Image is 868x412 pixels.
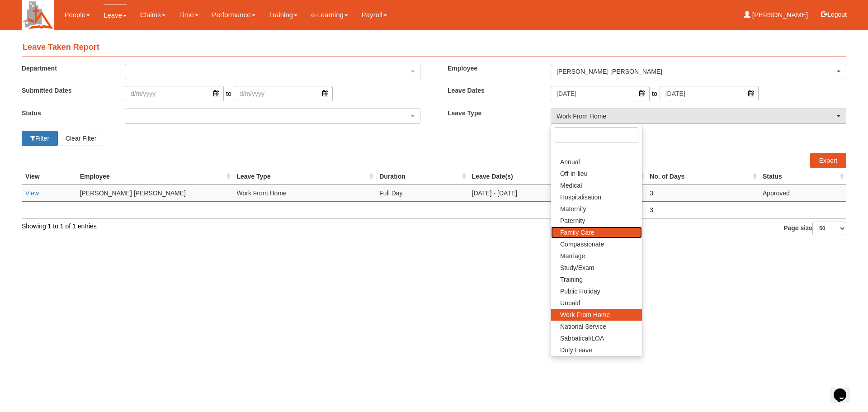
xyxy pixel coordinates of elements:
button: Logout [815,4,853,25]
label: Submitted Dates [15,86,118,95]
span: Unpaid [560,298,580,308]
a: [PERSON_NAME] [744,5,808,25]
th: Leave Type : activate to sort column ascending [233,168,376,185]
th: Status : activate to sort column ascending [759,168,846,185]
span: Paternity [560,216,585,225]
span: Sabbatical/LOA [560,334,604,343]
button: Clear Filter [60,131,102,146]
select: Page size [812,222,846,235]
td: 3 [646,185,759,201]
input: d/m/yyyy [660,86,759,101]
label: Department [15,64,118,73]
span: Duty Leave [560,346,592,355]
th: Leave Date(s) : activate to sort column ascending [468,168,646,185]
span: Work From Home [560,310,610,319]
label: Status [15,109,118,118]
a: People [64,5,90,25]
h4: Leave Taken Report [22,38,846,57]
th: Duration : activate to sort column ascending [376,168,468,185]
input: d/m/yyyy [234,86,333,101]
button: Work From Home [551,109,846,124]
a: e-Learning [311,5,348,25]
td: [PERSON_NAME] [PERSON_NAME] [76,185,233,201]
td: Work From Home [233,185,376,201]
span: Marriage [560,251,585,260]
span: Maternity [560,204,586,213]
a: View [25,189,39,197]
a: Training [269,5,298,25]
td: [DATE] - [DATE] [468,185,646,201]
div: Work From Home [557,112,835,121]
span: to [224,86,234,101]
label: Page size [783,222,846,235]
td: Approved [759,185,846,201]
th: Employee : activate to sort column ascending [76,168,233,185]
span: Medical [560,181,582,190]
span: to [650,86,660,101]
span: Annual [560,157,580,166]
a: Time [179,5,198,25]
td: Full Day [376,185,468,201]
button: [PERSON_NAME] [PERSON_NAME] [551,64,846,79]
th: View [22,168,76,185]
a: Export [810,153,846,168]
a: Performance [212,5,255,25]
span: Training [560,275,583,284]
a: Payroll [362,5,387,25]
iframe: chat widget [830,376,859,403]
input: d/m/yyyy [551,86,650,101]
td: 3 [646,201,759,218]
button: Filter [22,131,58,146]
span: Compassionate [560,240,604,249]
span: Public Holiday [560,287,600,296]
span: Family Care [560,228,594,237]
span: National Service [560,322,606,331]
th: No. of Days : activate to sort column ascending [646,168,759,185]
a: Claims [140,5,165,25]
label: Employee [441,64,544,73]
span: Study/Exam [560,263,594,272]
span: Hospitalisation [560,193,601,202]
input: Search [555,127,638,142]
span: Off-in-lieu [560,169,587,178]
div: [PERSON_NAME] [PERSON_NAME] [557,67,835,76]
label: Leave Type [441,109,544,118]
label: Leave Dates [441,86,544,95]
a: Leave [104,5,127,26]
input: d/m/yyyy [125,86,224,101]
